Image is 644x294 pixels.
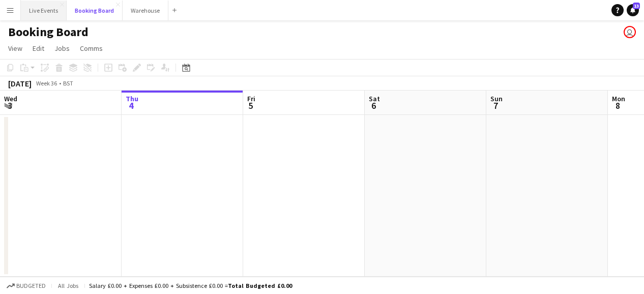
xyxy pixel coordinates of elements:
[8,44,22,53] span: View
[627,4,639,16] a: 13
[246,100,255,111] span: 5
[89,282,292,289] div: Salary £0.00 + Expenses £0.00 + Subsistence £0.00 =
[4,42,26,55] a: View
[123,1,168,20] button: Warehouse
[369,94,380,103] span: Sat
[612,94,625,103] span: Mon
[5,280,47,291] button: Budgeted
[28,42,48,55] a: Edit
[228,282,292,289] span: Total Budgeted £0.00
[80,44,103,53] span: Comms
[33,44,44,53] span: Edit
[3,100,17,111] span: 3
[8,78,32,89] div: [DATE]
[54,44,70,53] span: Jobs
[124,100,138,111] span: 4
[4,94,17,103] span: Wed
[633,3,640,9] span: 13
[610,100,625,111] span: 8
[489,100,503,111] span: 7
[67,1,123,20] button: Booking Board
[490,94,503,103] span: Sun
[21,1,67,20] button: Live Events
[16,282,46,289] span: Budgeted
[367,100,380,111] span: 6
[624,26,636,38] app-user-avatar: Technical Department
[76,42,107,55] a: Comms
[8,24,89,40] h1: Booking Board
[126,94,138,103] span: Thu
[50,42,74,55] a: Jobs
[247,94,255,103] span: Fri
[56,282,80,289] span: All jobs
[63,79,73,87] div: BST
[34,79,59,87] span: Week 36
